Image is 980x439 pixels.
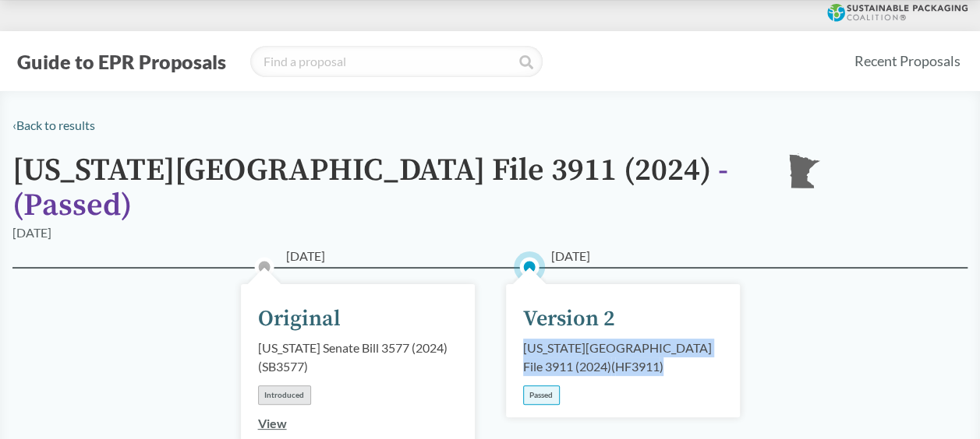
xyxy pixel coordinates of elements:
div: Passed [523,385,560,405]
div: [US_STATE] Senate Bill 3577 (2024) ( SB3577 ) [258,339,458,376]
a: ‹Back to results [12,118,95,132]
div: Version 2 [523,303,615,335]
input: Find a proposal [250,46,543,77]
span: - ( Passed ) [12,151,728,225]
a: View [258,416,287,430]
div: [DATE] [12,223,51,242]
a: Recent Proposals [847,44,968,79]
button: Guide to EPR Proposals [12,49,231,74]
div: Original [258,303,341,335]
span: [DATE] [551,247,590,265]
h1: [US_STATE][GEOGRAPHIC_DATA] File 3911 (2024) [12,153,761,223]
span: [DATE] [286,247,325,265]
div: Introduced [258,385,311,405]
div: [US_STATE][GEOGRAPHIC_DATA] File 3911 (2024) ( HF3911 ) [523,339,723,376]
